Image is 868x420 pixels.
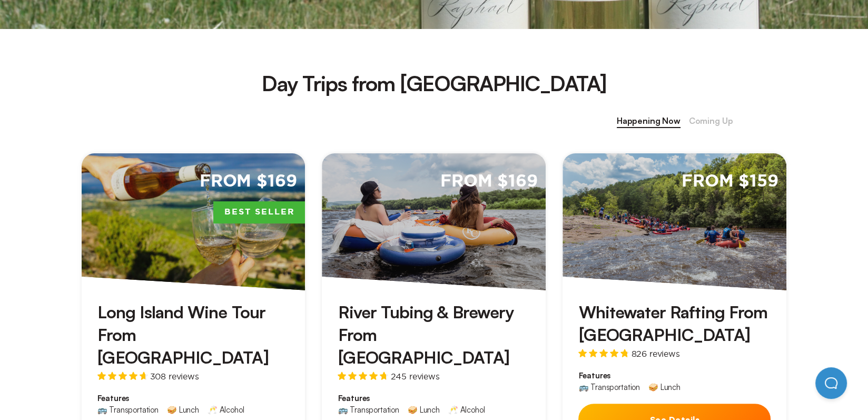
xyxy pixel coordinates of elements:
[578,370,771,381] span: Features
[617,114,680,128] span: Happening Now
[167,406,199,414] div: 🥪 Lunch
[578,383,639,391] div: 🚌 Transportation
[200,170,297,193] span: From $169
[631,349,679,358] span: 826 reviews
[338,301,530,369] h3: River Tubing & Brewery From [GEOGRAPHIC_DATA]
[648,383,680,391] div: 🥪 Lunch
[338,393,530,404] span: Features
[408,406,440,414] div: 🥪 Lunch
[208,406,244,414] div: 🥂 Alcohol
[97,406,159,414] div: 🚌 Transportation
[682,170,778,193] span: From $159
[440,170,538,193] span: From $169
[97,393,290,404] span: Features
[689,114,733,128] span: Coming Up
[338,406,399,414] div: 🚌 Transportation
[97,301,290,369] h3: Long Island Wine Tour From [GEOGRAPHIC_DATA]
[213,201,305,223] span: Best Seller
[390,372,439,380] span: 245 reviews
[150,372,199,380] span: 308 reviews
[578,301,771,346] h3: Whitewater Rafting From [GEOGRAPHIC_DATA]
[815,367,847,399] iframe: Help Scout Beacon - Open
[448,406,485,414] div: 🥂 Alcohol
